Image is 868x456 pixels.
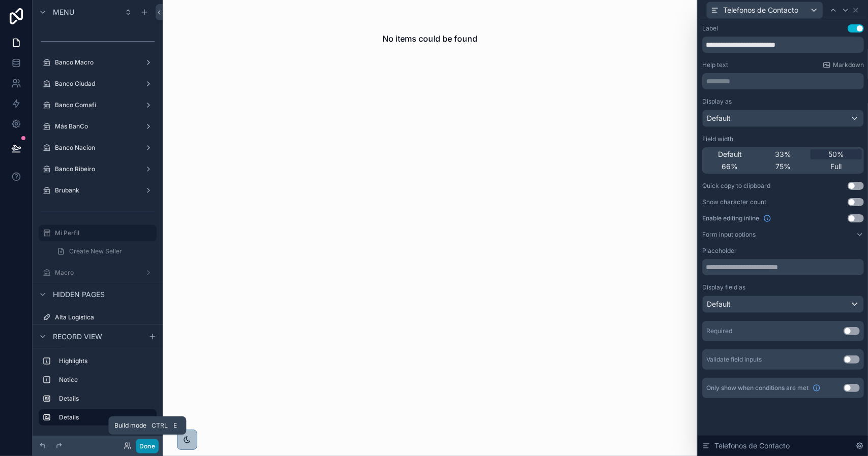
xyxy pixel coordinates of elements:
[706,327,732,335] div: Required
[707,113,731,123] span: Default
[55,165,140,173] label: Banco Ribeiro
[702,24,718,32] div: Label
[775,161,791,172] span: 75%
[55,58,140,67] label: Banco Macro
[823,61,864,69] a: Markdown
[702,231,864,239] button: Form input options
[831,161,842,172] span: Full
[55,80,140,88] label: Banco Ciudad
[382,32,477,45] h2: No items could be found
[702,61,728,69] label: Help text
[714,441,790,451] span: Telefonos de Contacto
[59,413,148,421] label: Details
[702,296,864,313] button: Default
[39,309,157,325] a: Alta Logistica
[828,149,844,159] span: 50%
[39,76,157,92] a: Banco Ciudad
[55,229,151,237] label: Mi Perfil
[69,247,122,255] span: Create New Seller
[55,313,155,321] label: Alta Logistica
[702,231,756,239] label: Form input options
[706,355,762,364] div: Validate field inputs
[722,161,738,172] span: 66%
[706,384,809,392] span: Only show when conditions are met
[53,332,102,342] span: Record view
[706,2,823,19] button: Telefonos de Contacto
[151,420,169,431] span: Ctrl
[702,283,745,291] label: Display field as
[775,149,791,159] span: 33%
[723,5,798,15] span: Telefonos de Contacto
[114,421,146,430] span: Build mode
[39,225,157,241] a: Mi Perfil
[702,135,733,143] label: Field width
[59,395,153,403] label: Details
[39,140,157,156] a: Banco Nacion
[33,348,163,436] div: scrollable content
[136,439,159,453] button: Done
[833,61,864,69] span: Markdown
[51,243,157,259] a: Create New Seller
[55,144,140,152] label: Banco Nacion
[55,186,140,194] label: Brubank
[707,299,731,309] span: Default
[55,101,140,109] label: Banco Comafi
[39,118,157,135] a: Más BanCo
[39,97,157,113] a: Banco Comafi
[702,214,759,222] span: Enable editing inline
[59,357,153,365] label: Highlights
[702,182,770,190] div: Quick copy to clipboard
[39,265,157,281] a: Macro
[702,247,737,255] label: Placeholder
[55,122,140,131] label: Más BanCo
[53,7,74,17] span: Menu
[702,73,864,89] div: scrollable content
[39,182,157,199] a: Brubank
[39,161,157,177] a: Banco Ribeiro
[171,421,179,430] span: E
[718,149,742,159] span: Default
[702,110,864,127] button: Default
[59,376,153,384] label: Notice
[55,269,140,277] label: Macro
[702,198,766,206] div: Show character count
[702,97,732,106] label: Display as
[53,289,105,300] span: Hidden pages
[39,54,157,71] a: Banco Macro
